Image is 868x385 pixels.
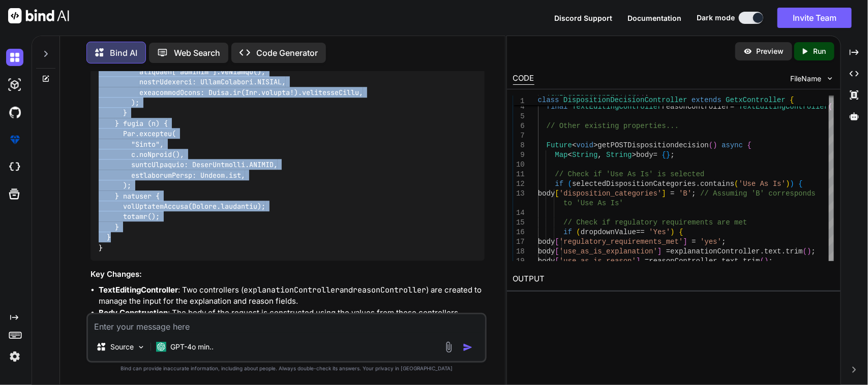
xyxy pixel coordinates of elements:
span: selectedDispositionCategories [572,180,696,188]
span: ] [657,247,662,255]
span: . [717,257,722,265]
span: { [798,180,802,188]
span: ) [764,257,768,265]
span: ) [790,180,794,188]
span: = [670,189,674,198]
strong: Body Construction [99,308,168,317]
span: 'Yes' [649,228,670,236]
span: final [547,103,568,111]
span: Documentation [627,14,681,22]
img: chevron down [826,74,834,83]
span: . [760,247,764,255]
span: ( [568,180,572,188]
span: } [666,151,670,159]
p: Preview [757,46,784,56]
code: explanationController [244,285,340,295]
span: explanationController [670,247,760,255]
span: = [645,257,649,265]
span: , [597,151,602,159]
div: 8 [513,141,525,150]
div: 11 [513,170,525,179]
span: ] [636,257,640,265]
span: GetxController [726,96,786,104]
span: trim [786,247,803,255]
span: TextEditingController [572,103,662,111]
div: 12 [513,179,525,189]
span: ; [768,257,772,265]
span: 'Use As Is' [739,180,786,188]
img: Bind AI [8,8,69,23]
span: = [692,238,696,246]
span: ; [670,151,674,159]
span: 'regulatory_requirements_met' [559,238,683,246]
button: Invite Team [777,8,852,28]
span: = [653,151,657,159]
p: Code Generator [256,47,318,59]
span: // Check if 'Use As Is' is selected [555,170,704,178]
span: body [538,247,555,255]
span: < [572,141,576,149]
span: contains [700,180,734,188]
div: 15 [513,218,525,228]
img: premium [6,131,23,148]
span: == [636,228,645,236]
button: Discord Support [554,13,612,23]
span: String [572,151,597,159]
span: 'yes' [700,238,722,246]
span: body [538,238,555,246]
span: Map [555,151,567,159]
div: CODE [513,73,534,85]
span: class [538,96,559,104]
span: > [593,141,597,149]
div: 4 [513,102,525,112]
span: text [764,247,782,255]
code: reasonController [353,285,426,295]
span: body [636,151,653,159]
img: Pick Models [137,343,145,351]
img: icon [463,342,473,352]
span: ) [713,141,717,149]
span: ( [760,257,764,265]
h2: OUTPUT [507,267,841,291]
li: : Two controllers ( and ) are created to manage the input for the explanation and reason fields. [99,284,485,307]
span: . [782,247,786,255]
span: ; [722,238,726,246]
span: // Check if regulatory requirements are met [563,218,747,227]
div: 16 [513,228,525,237]
h3: Key Changes: [91,269,485,280]
div: 9 [513,150,525,160]
span: if [555,180,563,188]
img: darkAi-studio [6,76,23,93]
span: extends [692,96,722,104]
span: { [679,228,683,236]
span: ( [576,228,580,236]
span: . [696,180,700,188]
li: : The body of the request is constructed using the values from these controllers, ensuring that t... [99,307,485,330]
span: 'disposition_categories' [559,189,662,198]
span: { [662,151,666,159]
span: ( [709,141,713,149]
span: 1 [513,97,525,106]
span: ( [734,180,738,188]
span: { [790,96,794,104]
p: Bind AI [110,47,137,59]
span: body [538,189,555,198]
p: Bind can provide inaccurate information, including about people. Always double-check its answers.... [86,365,487,372]
span: String [606,151,632,159]
span: getPOSTDispositiondecision [597,141,708,149]
p: GPT-4o min.. [170,342,214,352]
p: Run [814,46,826,56]
strong: TextEditingController [99,285,178,295]
div: 13 [513,189,525,199]
span: = [666,247,670,255]
span: reasonController [649,257,717,265]
span: DispositionDecisionController [563,96,687,104]
img: preview [743,47,753,56]
p: Web Search [174,47,220,59]
span: to 'Use As Is' [563,199,623,207]
span: ; [692,189,696,198]
span: 'use_as_is_reason' [559,257,636,265]
span: [ [555,247,559,255]
span: ; [811,247,815,255]
span: async [722,141,743,149]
